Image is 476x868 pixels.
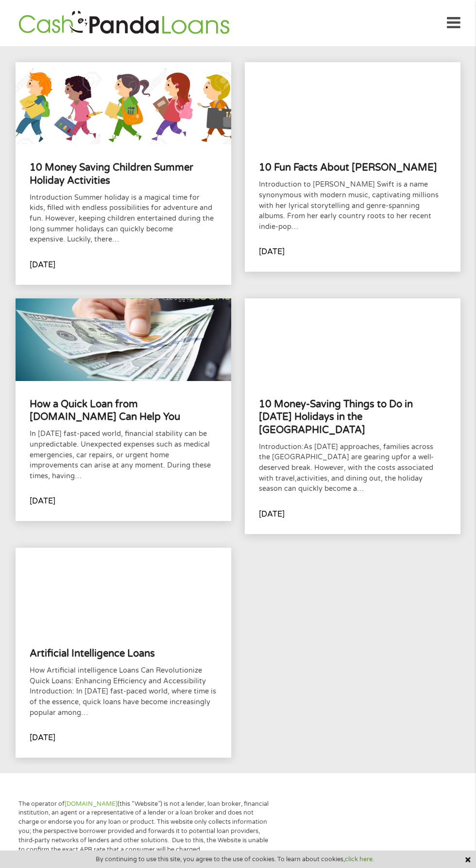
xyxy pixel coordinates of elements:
img: GetLoanNow Logo [16,9,232,37]
p: Introduction to [PERSON_NAME] Swift is a name synonymous with modern music, captivating millions ... [259,179,446,232]
a: Artificial Intelligence LoansHow Artificial intelligence Loans Can Revolutionize Quick Loans: Enh... [16,548,231,758]
p: [DATE] [30,732,55,744]
h4: How a Quick Loan from [DOMAIN_NAME] Can Help You [30,398,217,424]
p: Introduction Summer holiday is a magical time for kids, filled with endless possibilities for adv... [30,192,217,245]
a: How a Quick Loan from [DOMAIN_NAME] Can Help YouIn [DATE] fast-paced world, financial stability c... [16,298,231,521]
p: [DATE] [30,259,55,271]
span: By continuing to use this site, you agree to the use of cookies. To learn about cookies, [96,856,374,863]
p: [DATE] [259,508,285,520]
p: How Artificial intelligence Loans Can Revolutionize Quick Loans: Enhancing Efficiency and Accessi... [30,665,217,718]
h4: 10 Money-Saving Things to Do in [DATE] Holidays in the [GEOGRAPHIC_DATA] [259,398,446,436]
a: click here. [345,855,374,863]
p: [DATE] [259,246,285,258]
p: [DATE] [30,495,55,507]
h4: Artificial Intelligence Loans [30,647,217,660]
a: 10 Money-Saving Things to Do in [DATE] Holidays in the [GEOGRAPHIC_DATA]Introduction:As [DATE] ap... [245,298,460,534]
a: 10 Fun Facts About [PERSON_NAME]Introduction to [PERSON_NAME] Swift is a name synonymous with mod... [245,62,460,272]
h4: 10 Fun Facts About [PERSON_NAME] [259,161,446,174]
p: Introduction:As [DATE] approaches, families across the [GEOGRAPHIC_DATA] are gearing upfor a well... [259,442,446,494]
p: The operator of (this “Website”) is not a lender, loan broker, financial institution, an agent or... [18,799,272,854]
a: [DOMAIN_NAME] [65,800,118,808]
p: In [DATE] fast-paced world, financial stability can be unpredictable. Unexpected expenses such as... [30,429,217,481]
h4: 10 Money Saving Children Summer Holiday Activities [30,161,217,187]
a: 10 Money Saving Children Summer Holiday ActivitiesIntroduction Summer holiday is a magical time f... [16,62,231,285]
